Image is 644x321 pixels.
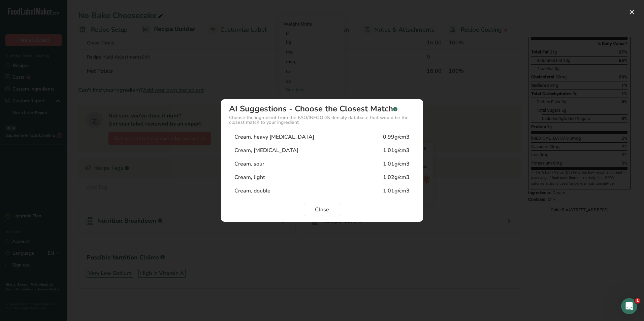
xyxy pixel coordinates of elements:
[383,133,410,141] div: 0.99g/cm3
[383,187,410,195] div: 1.01g/cm3
[383,146,410,154] div: 1.01g/cm3
[234,160,264,168] div: Cream, sour
[229,105,415,113] div: AI Suggestions - Choose the Closest Match
[315,206,329,214] span: Close
[383,173,410,181] div: 1.02g/cm3
[621,298,637,314] iframe: Intercom live chat
[234,133,314,141] div: Cream, heavy [MEDICAL_DATA]
[383,160,410,168] div: 1.01g/cm3
[635,298,640,304] span: 1
[234,146,298,154] div: Cream, [MEDICAL_DATA]
[234,187,270,195] div: Cream, double
[229,115,415,125] div: Choose the ingredient from the FAO/INFOODS density database that would be the closest match to yo...
[234,173,265,181] div: Cream, light
[304,203,340,216] button: Close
